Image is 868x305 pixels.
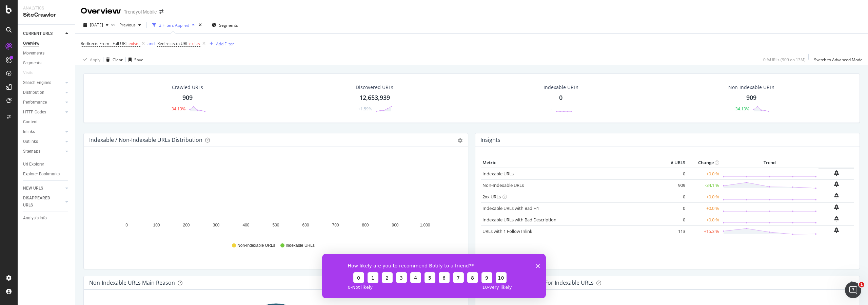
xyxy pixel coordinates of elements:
[89,279,175,286] div: Non-Indexable URLs Main Reason
[551,106,552,112] div: -
[209,20,241,30] button: Segments
[482,182,524,188] a: Non-Indexable URLs
[117,20,144,30] button: Previous
[213,223,219,227] text: 300
[90,22,103,28] span: 2025 Aug. 31st
[482,217,556,223] a: Indexable URLs with Bad Description
[81,5,121,17] div: Overview
[687,202,721,214] td: +0.0 %
[544,84,578,91] div: Indexable URLs
[721,158,818,168] th: Trend
[23,5,70,11] div: Analytics
[392,223,398,227] text: 900
[660,158,687,168] th: # URLS
[23,185,43,192] div: NEW URLS
[687,225,721,237] td: +15.3 %
[660,202,687,214] td: 0
[332,223,339,227] text: 700
[23,79,51,86] div: Search Engines
[117,22,136,28] span: Previous
[90,57,100,63] div: Apply
[834,216,839,221] div: bell-plus
[482,228,532,234] a: URLs with 1 Follow Inlink
[153,223,160,227] text: 100
[286,243,315,248] span: Indexable URLs
[124,8,157,15] div: Trendyol Mobile
[23,215,47,222] div: Analysis Info
[482,194,501,200] a: 2xx URLs
[23,185,63,192] a: NEW URLS
[559,93,563,102] div: 0
[481,158,660,168] th: Metric
[113,57,123,63] div: Clear
[834,227,839,233] div: bell-plus
[197,22,203,28] div: times
[23,148,63,155] a: Sitemaps
[687,168,721,180] td: +0.0 %
[322,254,546,298] iframe: Survey from Botify
[23,171,60,178] div: Explorer Bookmarks
[687,214,721,225] td: +0.0 %
[219,22,238,28] span: Segments
[23,30,63,37] a: CURRENT URLS
[159,9,163,14] div: arrow-right-arrow-left
[746,93,756,102] div: 909
[23,99,63,106] a: Performance
[147,40,155,47] button: and
[23,30,53,37] div: CURRENT URLS
[125,223,128,227] text: 0
[126,54,143,65] button: Save
[23,89,63,96] a: Distribution
[23,138,63,145] a: Outlinks
[23,60,41,67] div: Segments
[23,128,35,135] div: Inlinks
[811,54,863,65] button: Switch to Advanced Mode
[157,41,188,46] span: Redirects to URL
[134,57,143,63] div: Save
[359,93,390,102] div: 12,653,939
[170,106,185,112] div: -34.13%
[23,195,63,209] a: DISAPPEARED URLS
[237,243,275,248] span: Non-Indexable URLs
[763,57,806,63] div: 0 % URLs ( 909 on 13M )
[183,223,190,227] text: 200
[660,225,687,237] td: 113
[23,148,40,155] div: Sitemaps
[687,158,721,168] th: Change
[189,41,200,46] span: exists
[172,84,203,91] div: Crawled URLs
[81,41,127,46] span: Redirects From - Full URL
[859,282,864,287] span: 1
[834,170,839,176] div: bell-plus
[660,168,687,180] td: 0
[23,89,44,96] div: Distribution
[834,204,839,210] div: bell-plus
[814,57,863,63] div: Switch to Advanced Mode
[81,20,111,30] button: [DATE]
[89,158,462,236] svg: A chart.
[356,84,393,91] div: Discovered URLs
[834,193,839,198] div: bell-plus
[849,281,854,286] div: gear
[302,223,309,227] text: 600
[182,93,193,102] div: 909
[480,135,500,145] h4: Insights
[482,205,539,211] a: Indexable URLs with Bad H1
[159,22,189,28] div: 2 Filters Applied
[660,214,687,225] td: 0
[23,69,40,77] a: Visits
[23,69,33,77] div: Visits
[362,223,369,227] text: 800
